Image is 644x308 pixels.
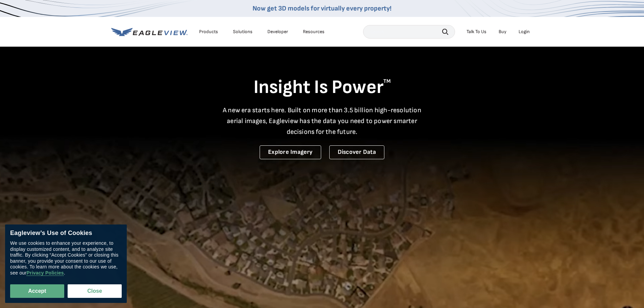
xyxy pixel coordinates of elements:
[467,29,486,35] div: Talk To Us
[68,284,122,298] button: Close
[233,29,253,35] div: Solutions
[10,240,122,276] div: We use cookies to enhance your experience, to display customized content, and to analyze site tra...
[10,284,64,298] button: Accept
[26,270,64,276] a: Privacy Policies
[303,29,325,35] div: Resources
[111,76,533,99] h1: Insight Is Power
[10,230,122,237] div: Eagleview’s Use of Cookies
[260,145,321,159] a: Explore Imagery
[253,4,391,13] a: Now get 3D models for virtually every property!
[363,25,455,39] input: Search
[499,29,506,35] a: Buy
[519,29,530,35] div: Login
[267,29,288,35] a: Developer
[383,78,391,85] sup: TM
[219,105,426,137] p: A new era starts here. Built on more than 3.5 billion high-resolution aerial images, Eagleview ha...
[199,29,218,35] div: Products
[329,145,384,159] a: Discover Data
